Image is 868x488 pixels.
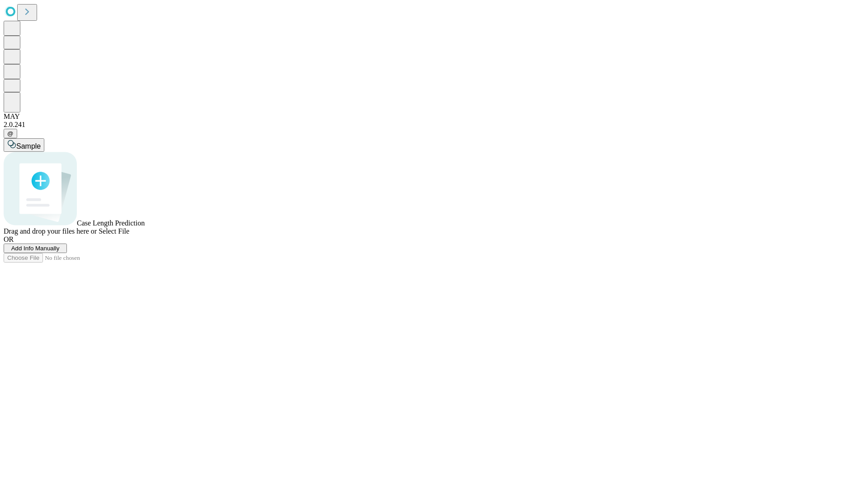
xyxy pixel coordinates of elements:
span: Drag and drop your files here or [4,227,97,235]
button: Add Info Manually [4,244,67,253]
span: @ [7,130,14,137]
span: Select File [99,227,129,235]
div: 2.0.241 [4,121,864,129]
span: Case Length Prediction [77,219,145,227]
button: Sample [4,138,44,152]
span: Sample [16,142,41,150]
span: OR [4,235,14,243]
button: @ [4,129,17,138]
div: MAY [4,113,864,121]
span: Add Info Manually [11,245,60,252]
